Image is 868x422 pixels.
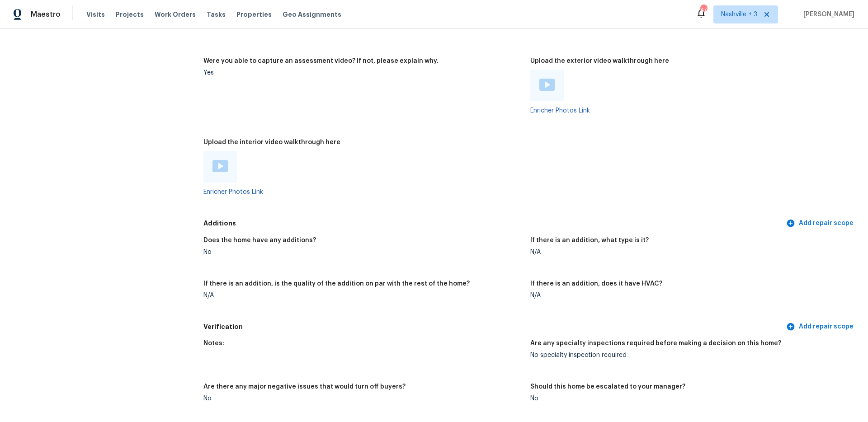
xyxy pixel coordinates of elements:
[530,352,850,358] div: No specialty inspection required
[207,11,226,18] span: Tasks
[530,237,649,244] h5: If there is an addition, what type is it?
[203,395,523,402] div: No
[800,10,854,19] span: [PERSON_NAME]
[203,249,523,255] div: No
[788,321,854,333] span: Add repair scope
[31,10,61,19] span: Maestro
[86,10,105,19] span: Visits
[784,319,857,335] button: Add repair scope
[116,10,144,19] span: Projects
[203,219,784,228] h5: Additions
[203,292,523,299] div: N/A
[283,10,341,19] span: Geo Assignments
[539,79,555,91] img: Play Video
[203,237,316,244] h5: Does the home have any additions?
[203,70,523,76] div: Yes
[784,215,857,232] button: Add repair scope
[203,189,263,195] a: Enricher Photos Link
[236,10,272,19] span: Properties
[700,5,707,14] div: 47
[212,160,228,173] a: Play Video
[203,281,470,287] h5: If there is an addition, is the quality of the addition on par with the rest of the home?
[203,58,439,64] h5: Were you able to capture an assessment video? If not, please explain why.
[530,249,850,255] div: N/A
[212,160,228,172] img: Play Video
[539,79,555,92] a: Play Video
[155,10,196,19] span: Work Orders
[203,139,340,145] h5: Upload the interior video walkthrough here
[203,384,406,390] h5: Are there any major negative issues that would turn off buyers?
[530,384,685,390] h5: Should this home be escalated to your manager?
[530,281,662,287] h5: If there is an addition, does it have HVAC?
[203,322,784,332] h5: Verification
[530,395,850,402] div: No
[530,108,590,114] a: Enricher Photos Link
[530,340,781,347] h5: Are any specialty inspections required before making a decision on this home?
[721,10,757,19] span: Nashville + 3
[530,292,850,299] div: N/A
[203,340,224,347] h5: Notes:
[788,218,854,229] span: Add repair scope
[530,58,669,64] h5: Upload the exterior video walkthrough here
